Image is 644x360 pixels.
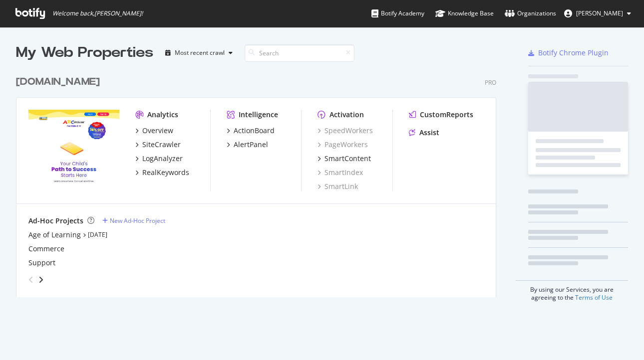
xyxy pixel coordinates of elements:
[24,272,37,288] div: angle-left
[239,110,278,120] div: Intelligence
[135,140,181,150] a: SiteCrawler
[420,110,473,120] div: CustomReports
[329,110,364,120] div: Activation
[575,293,613,302] a: Terms of Use
[234,140,268,150] div: AlertPanel
[102,216,165,225] a: New Ad-Hoc Project
[324,154,371,164] div: SmartContent
[516,280,628,302] div: By using our Services, you are agreeing to the
[505,8,556,18] div: Organizations
[175,50,225,56] div: Most recent crawl
[16,75,100,89] div: [DOMAIN_NAME]
[435,8,494,18] div: Knowledge Base
[227,126,275,136] a: ActionBoard
[318,154,371,164] a: SmartContent
[28,216,83,226] div: Ad-Hoc Projects
[245,44,354,62] input: Search
[110,216,165,225] div: New Ad-Hoc Project
[318,126,373,136] a: SpeedWorkers
[135,168,189,178] a: RealKeywords
[318,181,358,191] a: SmartLink
[371,8,424,18] div: Botify Academy
[16,43,153,63] div: My Web Properties
[538,48,609,58] div: Botify Chrome Plugin
[161,45,237,61] button: Most recent crawl
[142,140,181,150] div: SiteCrawler
[142,154,183,164] div: LogAnalyzer
[28,230,81,240] a: Age of Learning
[234,126,275,136] div: ActionBoard
[28,110,119,182] img: www.abcmouse.com
[142,168,189,178] div: RealKeywords
[227,140,268,150] a: AlertPanel
[52,9,143,17] span: Welcome back, [PERSON_NAME] !
[409,110,473,120] a: CustomReports
[147,110,178,120] div: Analytics
[135,154,183,164] a: LogAnalyzer
[556,5,639,21] button: [PERSON_NAME]
[16,63,504,297] div: grid
[16,75,104,89] a: [DOMAIN_NAME]
[318,168,363,178] a: SmartIndex
[88,230,107,239] a: [DATE]
[419,128,439,138] div: Assist
[528,48,609,58] a: Botify Chrome Plugin
[409,128,439,138] a: Assist
[37,275,44,285] div: angle-right
[142,126,173,136] div: Overview
[318,140,368,150] a: PageWorkers
[28,244,64,254] a: Commerce
[576,9,623,17] span: Liz Russell
[485,78,496,87] div: Pro
[28,258,55,268] a: Support
[135,126,173,136] a: Overview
